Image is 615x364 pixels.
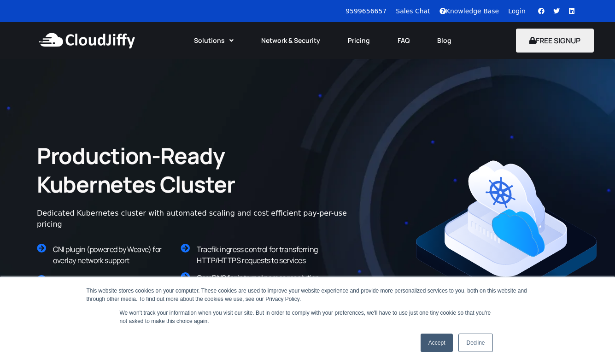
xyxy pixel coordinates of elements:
span: Traefik ingress control for transferring HTTP/HTTPS requests to services [197,244,318,265]
img: kubernetes-01.svg [414,159,598,309]
a: Network & Security [247,30,334,51]
a: 9599656657 [346,7,387,15]
a: FREE SIGNUP [516,35,594,46]
a: Knowledge Base [439,7,499,15]
a: Blog [423,30,465,51]
a: Decline [458,334,492,352]
span: CNI plugin (powered by Weave) for overlay network support [53,244,162,265]
a: Login [508,7,526,15]
a: FAQ [384,30,423,51]
a: Sales Chat [396,7,430,15]
a: Pricing [334,30,384,51]
div: Dedicated Kubernetes cluster with automated scaling and cost efficient pay-per-use pricing [37,208,354,230]
button: FREE SIGNUP [516,29,594,53]
div: This website stores cookies on your computer. These cookies are used to improve your website expe... [87,287,529,303]
span: CoreDNS for internal names resolution [197,273,320,283]
span: HELM package manager to auto-install pre-packed solutions from repositories [53,276,158,308]
a: Solutions [180,30,247,51]
h2: Production-Ready Kubernetes Cluster [37,141,313,199]
a: Accept [421,334,453,352]
p: We won't track your information when you visit our site. But in order to comply with your prefere... [120,309,496,325]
